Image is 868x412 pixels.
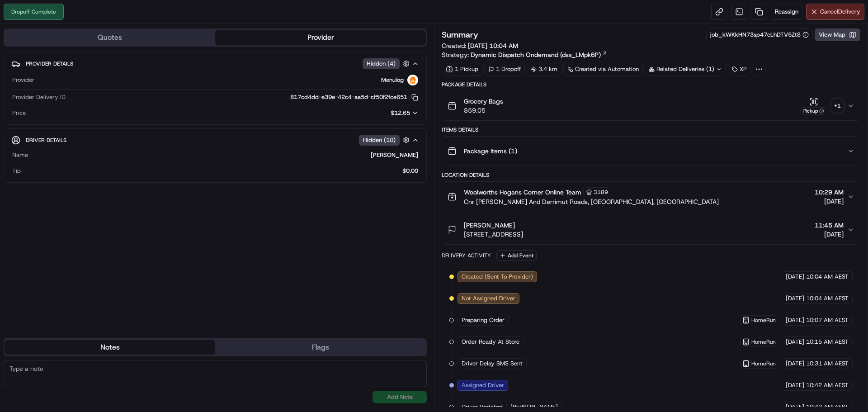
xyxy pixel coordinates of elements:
span: 3189 [594,189,608,196]
span: Cnr [PERSON_NAME] And Derrimut Roads, [GEOGRAPHIC_DATA], [GEOGRAPHIC_DATA] [464,197,719,206]
button: Hidden (4) [363,58,412,69]
span: Menulog [381,76,404,84]
span: Price [12,109,26,117]
button: Driver DetailsHidden (10) [11,133,419,147]
div: Delivery Activity [442,252,491,259]
span: Provider Delivery ID [12,93,66,101]
span: 10:04 AM AEST [806,294,849,303]
span: Driver Updated [462,403,503,411]
span: [STREET_ADDRESS] [464,230,523,239]
button: Pickup [800,97,827,115]
span: Package Items ( 1 ) [464,147,517,156]
button: Package Items (1) [442,137,860,166]
span: Not Assigned Driver [462,294,515,303]
span: [PERSON_NAME] [510,403,558,411]
div: [PERSON_NAME] [32,151,418,159]
span: [DATE] [815,230,844,239]
img: justeat_logo.png [407,75,418,85]
span: 10:29 AM [815,188,844,197]
span: Driver Details [26,137,66,144]
button: Notes [5,340,215,355]
span: [DATE] [786,316,804,324]
span: [PERSON_NAME] [464,221,515,230]
button: job_kWKkHN73sp47eLhDTV5ZtS [710,31,809,39]
span: HomeRun [751,360,776,367]
div: XP [728,63,751,76]
div: Strategy: [442,50,608,59]
span: HomeRun [751,338,776,346]
span: 10:07 AM AEST [806,316,849,324]
button: Provider DetailsHidden (4) [11,56,419,71]
a: Created via Automation [563,63,643,76]
span: 10:42 AM AEST [806,381,849,389]
span: Preparing Order [462,316,505,324]
div: + 1 [831,99,844,112]
span: [DATE] [786,273,804,281]
span: $59.05 [464,106,503,115]
div: 1 Dropoff [484,63,525,76]
span: Hidden ( 10 ) [363,136,396,144]
button: Flags [215,340,426,355]
span: 10:31 AM AEST [806,360,849,368]
span: Created: [442,41,518,50]
button: View Map [815,28,860,41]
button: Grocery Bags$59.05Pickup+1 [442,91,860,120]
button: Quotes [5,30,215,45]
div: $0.00 [24,167,418,175]
span: [DATE] 10:04 AM [468,42,518,50]
span: Created (Sent To Provider) [462,273,533,281]
span: Provider Details [26,60,73,67]
span: Hidden ( 4 ) [367,60,396,68]
div: 3.4 km [527,63,561,76]
span: HomeRun [751,317,776,324]
button: Hidden (10) [359,134,412,146]
span: Grocery Bags [464,97,503,106]
span: 10:42 AM AEST [806,403,849,411]
button: $12.65 [339,109,418,117]
button: [PERSON_NAME][STREET_ADDRESS]11:45 AM[DATE] [442,215,860,244]
button: Provider [215,30,426,45]
span: Cancel Delivery [820,8,860,16]
button: Pickup+1 [800,97,844,115]
span: [DATE] [786,381,804,389]
span: Order Ready At Store [462,338,519,346]
span: 10:04 AM AEST [806,273,849,281]
button: Woolworths Hogans Corner Online Team3189Cnr [PERSON_NAME] And Derrimut Roads, [GEOGRAPHIC_DATA], ... [442,182,860,212]
span: Dynamic Dispatch Ondemand (dss_LMpk6P) [471,50,601,59]
h3: Summary [442,31,478,39]
div: Location Details [442,171,860,179]
span: Assigned Driver [462,381,504,389]
button: Reassign [771,4,802,20]
div: Related Deliveries (1) [645,63,726,76]
span: Reassign [775,8,798,16]
span: [DATE] [786,360,804,368]
span: Name [12,151,28,159]
a: Dynamic Dispatch Ondemand (dss_LMpk6P) [471,50,608,59]
span: [DATE] [786,294,804,303]
span: 10:15 AM AEST [806,338,849,346]
span: $12.65 [391,109,410,117]
button: Add Event [496,250,537,261]
span: [DATE] [786,338,804,346]
span: Driver Delay SMS Sent [462,360,523,368]
button: 817cd4dd-e39e-42c4-aa5d-cf50f2fce651 [290,93,418,101]
span: [DATE] [786,403,804,411]
div: Pickup [800,107,827,115]
button: CancelDelivery [806,4,864,20]
div: Package Details [442,81,860,88]
div: 1 Pickup [442,63,482,76]
span: Provider [12,76,34,84]
span: [DATE] [815,197,844,206]
span: Tip [12,167,21,175]
span: Woolworths Hogans Corner Online Team [464,188,581,197]
span: 11:45 AM [815,221,844,230]
div: Items Details [442,126,860,133]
